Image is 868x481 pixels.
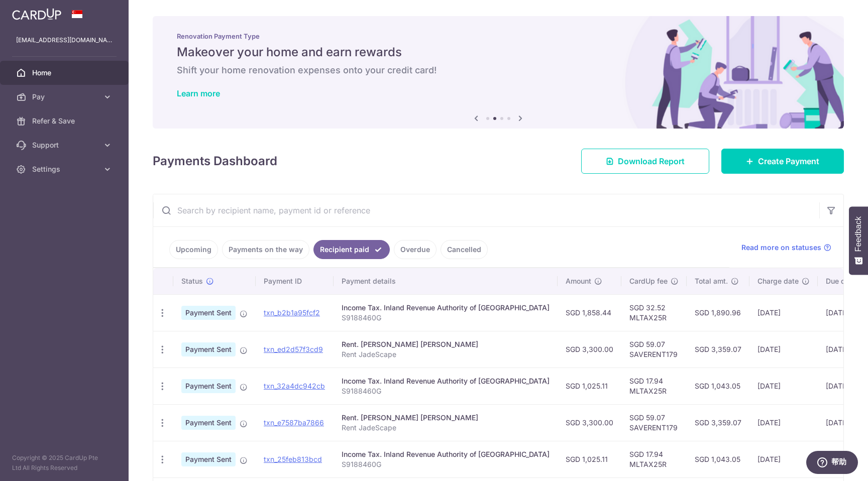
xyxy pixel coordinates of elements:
span: Settings [32,164,98,174]
p: S9188460G [342,459,550,469]
td: SGD 1,890.96 [687,294,749,331]
td: [DATE] [749,441,818,477]
td: [DATE] [749,331,818,368]
button: Feedback - Show survey [849,206,868,275]
span: Create Payment [758,155,819,167]
td: SGD 1,043.05 [687,441,749,477]
span: CardUp fee [629,276,668,286]
a: Upcoming [169,240,218,259]
p: S9188460G [342,386,550,396]
img: Renovation banner [153,16,844,129]
span: Payment Sent [181,416,236,430]
td: SGD 1,025.11 [558,441,621,477]
span: Payment Sent [181,379,236,393]
a: txn_e7587ba7866 [264,418,324,427]
span: Feedback [854,216,863,252]
a: Read more on statuses [741,243,831,253]
img: CardUp [12,8,61,20]
h5: Makeover your home and earn rewards [177,44,820,60]
div: Income Tax. Inland Revenue Authority of [GEOGRAPHIC_DATA] [342,303,550,313]
a: txn_32a4dc942cb [264,382,325,390]
td: [DATE] [749,368,818,404]
a: Learn more [177,88,220,98]
td: SGD 1,025.11 [558,368,621,404]
span: Read more on statuses [741,243,821,253]
a: Recipient paid [313,240,390,259]
a: txn_ed2d57f3cd9 [264,345,323,353]
td: SGD 59.07 SAVERENT179 [621,404,687,441]
span: Home [32,68,98,78]
span: Support [32,140,98,150]
span: Payment Sent [181,452,236,466]
td: SGD 3,359.07 [687,331,749,368]
th: Payment ID [256,268,334,294]
td: SGD 17.94 MLTAX25R [621,441,687,477]
a: Download Report [581,149,709,174]
td: SGD 1,858.44 [558,294,621,331]
a: Create Payment [721,149,844,174]
span: Refer & Save [32,116,98,126]
p: [EMAIL_ADDRESS][DOMAIN_NAME] [16,35,113,45]
span: Payment Sent [181,342,236,356]
div: Income Tax. Inland Revenue Authority of [GEOGRAPHIC_DATA] [342,376,550,386]
span: Pay [32,92,98,102]
a: Cancelled [441,240,488,259]
td: SGD 59.07 SAVERENT179 [621,331,687,368]
p: Renovation Payment Type [177,32,820,40]
a: txn_b2b1a95fcf2 [264,308,320,317]
td: SGD 17.94 MLTAX25R [621,368,687,404]
td: [DATE] [749,404,818,441]
span: Status [181,276,203,286]
iframe: 打开一个小组件，您可以在其中找到更多信息 [806,451,858,476]
td: SGD 3,359.07 [687,404,749,441]
h6: Shift your home renovation expenses onto your credit card! [177,64,820,76]
span: Payment Sent [181,306,236,320]
p: Rent JadeScape [342,423,550,433]
input: Search by recipient name, payment id or reference [153,194,819,226]
h4: Payments Dashboard [153,152,277,170]
p: Rent JadeScape [342,349,550,359]
a: txn_25feb813bcd [264,455,322,463]
td: [DATE] [749,294,818,331]
span: Download Report [618,155,685,167]
a: Overdue [394,240,437,259]
td: SGD 3,300.00 [558,404,621,441]
div: Rent. [PERSON_NAME] [PERSON_NAME] [342,339,550,349]
div: Rent. [PERSON_NAME] [PERSON_NAME] [342,413,550,423]
td: SGD 3,300.00 [558,331,621,368]
span: Amount [566,276,591,286]
th: Payment details [334,268,558,294]
td: SGD 32.52 MLTAX25R [621,294,687,331]
span: Charge date [757,276,799,286]
span: Due date [826,276,856,286]
p: S9188460G [342,313,550,323]
td: SGD 1,043.05 [687,368,749,404]
div: Income Tax. Inland Revenue Authority of [GEOGRAPHIC_DATA] [342,449,550,459]
a: Payments on the way [222,240,309,259]
span: Total amt. [695,276,728,286]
